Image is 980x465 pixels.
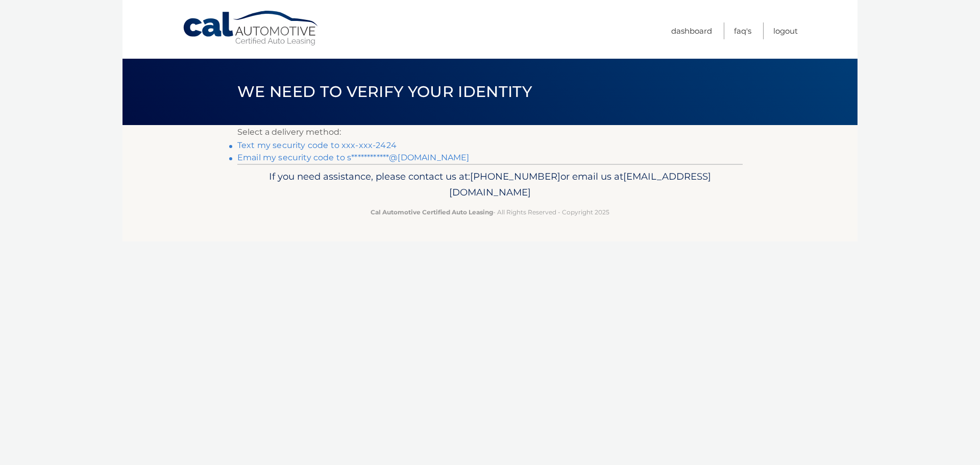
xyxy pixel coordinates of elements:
a: Logout [773,22,798,39]
a: Text my security code to xxx-xxx-2424 [237,140,397,150]
p: Select a delivery method: [237,125,743,139]
a: Dashboard [671,22,712,39]
a: FAQ's [734,22,751,39]
p: - All Rights Reserved - Copyright 2025 [244,207,736,217]
span: We need to verify your identity [237,82,532,101]
p: If you need assistance, please contact us at: or email us at [244,168,736,201]
a: Cal Automotive [182,10,320,46]
strong: Cal Automotive Certified Auto Leasing [371,208,493,216]
span: [PHONE_NUMBER] [470,170,560,182]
